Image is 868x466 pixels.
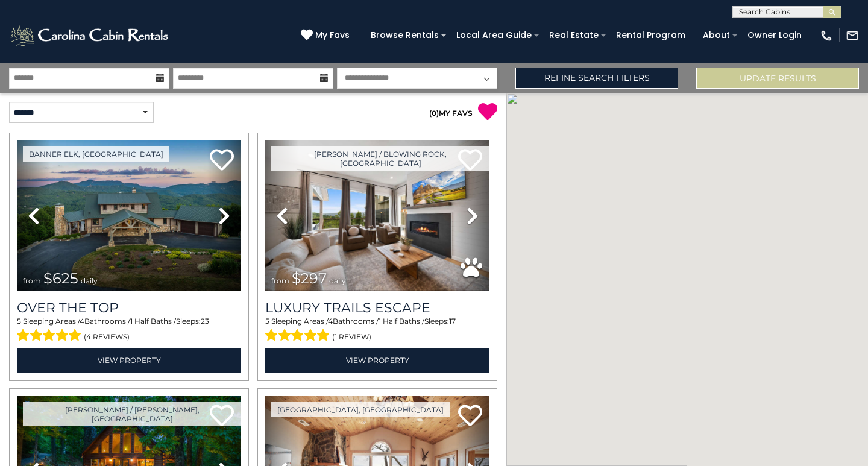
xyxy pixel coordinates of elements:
img: mail-regular-white.png [846,29,859,42]
a: Add to favorites [210,148,234,174]
span: 5 [265,316,269,326]
span: $297 [292,269,327,287]
span: 4 [80,316,84,326]
a: Over The Top [17,300,241,316]
a: My Favs [301,29,353,42]
span: 5 [17,316,21,326]
img: White-1-2.png [9,24,172,48]
a: (0)MY FAVS [429,109,473,118]
span: from [23,276,41,285]
span: (4 reviews) [84,329,130,345]
a: Owner Login [741,26,808,45]
span: 23 [201,316,209,326]
div: Sleeping Areas / Bathrooms / Sleeps: [17,316,241,345]
a: [PERSON_NAME] / [PERSON_NAME], [GEOGRAPHIC_DATA] [23,402,241,426]
a: View Property [265,348,489,373]
span: daily [81,276,98,285]
span: from [271,276,289,285]
span: daily [329,276,346,285]
span: ( ) [429,109,439,118]
a: Refine Search Filters [515,68,678,89]
a: About [697,26,736,45]
a: Luxury Trails Escape [265,300,489,316]
img: thumbnail_167153549.jpeg [17,140,241,291]
a: Add to favorites [458,403,482,429]
a: Rental Program [610,26,691,45]
span: 1 Half Baths / [379,316,424,326]
span: $625 [43,269,78,287]
a: View Property [17,348,241,373]
span: 1 Half Baths / [130,316,176,326]
span: 17 [449,316,456,326]
img: thumbnail_168695581.jpeg [265,140,489,291]
span: 4 [328,316,333,326]
span: (1 review) [332,329,371,345]
button: Update Results [696,68,859,89]
a: Browse Rentals [365,26,445,45]
div: Sleeping Areas / Bathrooms / Sleeps: [265,316,489,345]
span: My Favs [315,29,350,42]
a: [PERSON_NAME] / Blowing Rock, [GEOGRAPHIC_DATA] [271,146,489,171]
a: Banner Elk, [GEOGRAPHIC_DATA] [23,146,169,162]
a: Local Area Guide [450,26,538,45]
span: 0 [432,109,436,118]
a: [GEOGRAPHIC_DATA], [GEOGRAPHIC_DATA] [271,402,450,417]
img: phone-regular-white.png [820,29,833,42]
a: Real Estate [543,26,605,45]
